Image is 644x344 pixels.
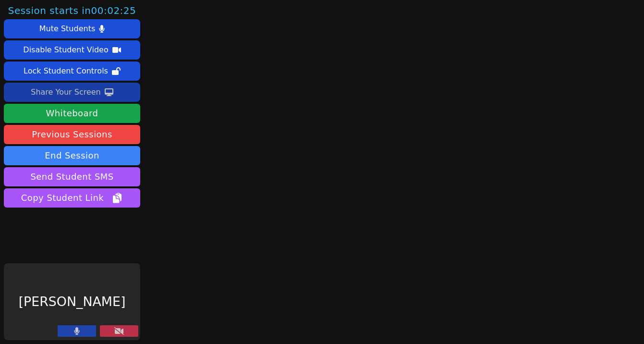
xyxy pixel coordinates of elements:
[4,104,140,123] button: Whiteboard
[24,63,108,79] div: Lock Student Controls
[4,188,140,208] button: Copy Student Link
[4,61,140,81] button: Lock Student Controls
[4,125,140,144] a: Previous Sessions
[4,146,140,165] button: End Session
[4,40,140,60] button: Disable Student Video
[4,83,140,102] button: Share Your Screen
[31,85,101,100] div: Share Your Screen
[21,191,123,205] span: Copy Student Link
[39,21,95,37] div: Mute Students
[4,167,140,186] button: Send Student SMS
[4,19,140,38] button: Mute Students
[8,4,136,17] span: Session starts in
[4,263,140,340] div: [PERSON_NAME]
[91,5,136,16] time: 00:02:25
[23,42,108,58] div: Disable Student Video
